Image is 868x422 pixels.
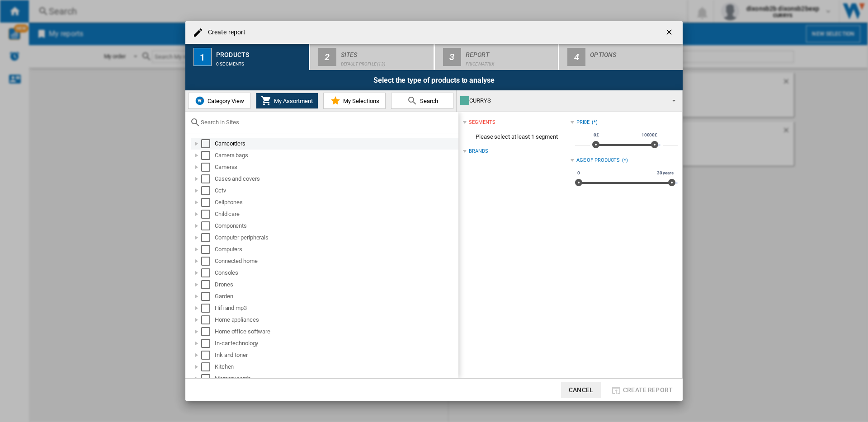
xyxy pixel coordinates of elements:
div: Camcorders [215,139,457,148]
md-checkbox: Select [201,327,215,336]
div: Components [215,221,457,230]
md-checkbox: Select [201,280,215,289]
md-checkbox: Select [201,257,215,266]
span: My Selections [341,98,379,104]
div: Cellphones [215,198,457,207]
div: Products [216,47,305,57]
div: 3 [443,48,461,66]
span: Create report [623,386,673,394]
div: Cctv [215,186,457,195]
md-checkbox: Select [201,245,215,254]
div: Age of products [576,157,620,164]
div: Default profile (13) [341,57,430,66]
input: Search in Sites [201,119,454,126]
button: 4 Options [559,44,683,70]
md-checkbox: Select [201,362,215,371]
span: 0£ [592,131,600,139]
div: 0 segments [216,57,305,66]
div: Kitchen [215,362,457,371]
md-checkbox: Select [201,139,215,148]
button: Category View [188,93,250,109]
button: getI18NText('BUTTONS.CLOSE_DIALOG') [661,23,679,42]
md-checkbox: Select [201,315,215,324]
button: My Selections [323,93,386,109]
span: Please select at least 1 segment [463,128,570,145]
ng-md-icon: getI18NText('BUTTONS.CLOSE_DIALOG') [665,28,675,38]
button: My Assortment [256,93,318,109]
md-checkbox: Select [201,174,215,183]
div: 1 [193,48,212,66]
div: Price Matrix [466,57,555,66]
span: Category View [205,98,244,104]
div: Computers [215,245,457,254]
md-checkbox: Select [201,210,215,219]
div: Hifi and mp3 [215,304,457,313]
div: Computer peripherals [215,233,457,242]
span: My Assortment [272,98,313,104]
button: 2 Sites Default profile (13) [310,44,434,70]
md-checkbox: Select [201,163,215,172]
span: 0 [576,169,581,177]
span: Search [418,98,438,104]
md-checkbox: Select [201,351,215,360]
h4: Create report [203,28,245,37]
div: Connected home [215,257,457,266]
button: Create report [608,382,675,398]
md-checkbox: Select [201,304,215,313]
div: Select the type of products to analyse [185,70,683,90]
div: Brands [469,148,488,155]
div: Options [590,47,679,57]
div: In-car technology [215,339,457,348]
md-checkbox: Select [201,339,215,348]
div: Camera bags [215,151,457,160]
div: 4 [567,48,585,66]
div: Garden [215,292,457,301]
md-checkbox: Select [201,374,215,383]
md-checkbox: Select [201,198,215,207]
div: Cases and covers [215,174,457,183]
md-checkbox: Select [201,292,215,301]
button: 1 Products 0 segments [185,44,310,70]
md-checkbox: Select [201,151,215,160]
img: wiser-icon-blue.png [194,95,205,106]
div: Memory cards [215,374,457,383]
span: 30 years [656,169,675,177]
md-checkbox: Select [201,186,215,195]
div: Home office software [215,327,457,336]
md-checkbox: Select [201,233,215,242]
div: Consoles [215,268,457,277]
button: 3 Report Price Matrix [435,44,559,70]
div: Report [466,47,555,57]
md-checkbox: Select [201,268,215,277]
div: Sites [341,47,430,57]
div: Ink and toner [215,351,457,360]
div: Price [576,119,590,126]
md-checkbox: Select [201,221,215,230]
div: Cameras [215,163,457,172]
button: Search [391,93,453,109]
div: Child care [215,210,457,219]
div: CURRYS [460,94,664,107]
span: 10000£ [640,131,659,139]
div: segments [469,119,495,126]
div: 2 [318,48,336,66]
button: Cancel [561,382,601,398]
div: Home appliances [215,315,457,324]
div: Drones [215,280,457,289]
